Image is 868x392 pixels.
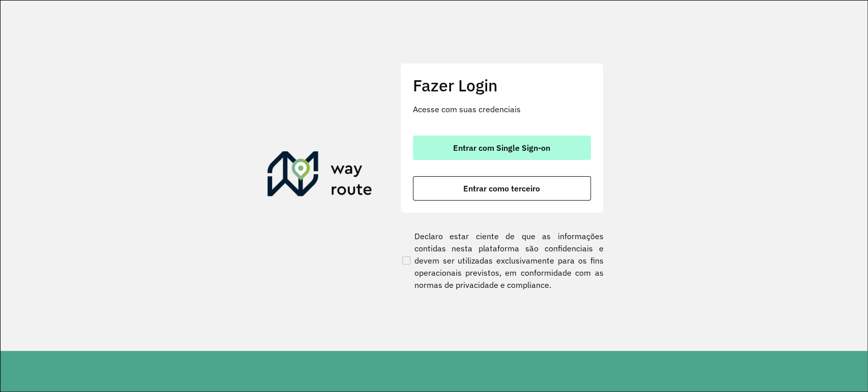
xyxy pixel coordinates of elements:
[400,230,604,291] label: Declaro estar ciente de que as informações contidas nesta plataforma são confidenciais e devem se...
[463,184,540,192] span: Entrar como terceiro
[413,136,591,160] button: button
[413,103,591,115] p: Acesse com suas credenciais
[267,151,372,200] img: Roteirizador AmbevTech
[453,144,550,152] span: Entrar com Single Sign-on
[413,176,591,201] button: button
[413,76,591,95] h2: Fazer Login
